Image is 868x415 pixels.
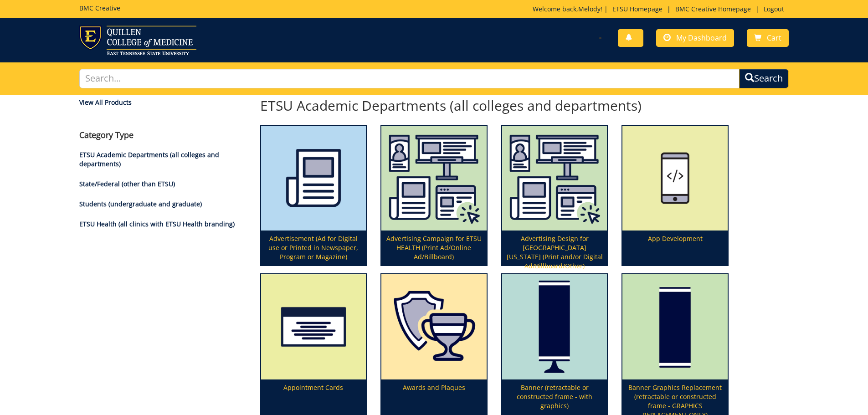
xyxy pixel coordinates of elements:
a: ETSU Academic Departments (all colleges and departments) [79,150,219,168]
p: Advertising Design for [GEOGRAPHIC_DATA][US_STATE] (Print and/or Digital Ad/Billboard/Other) [502,231,607,265]
a: ETSU Homepage [608,5,667,13]
a: State/Federal (other than ETSU) [79,179,175,188]
a: ETSU Health (all clinics with ETSU Health branding) [79,220,235,228]
img: printmedia-5fff40aebc8a36.86223841.png [261,126,366,231]
p: Welcome back, ! | | | [533,5,789,14]
p: Advertisement (Ad for Digital use or Printed in Newspaper, Program or Magazine) [261,231,366,265]
a: Students (undergraduate and graduate) [79,200,202,208]
img: etsu%20health%20marketing%20campaign%20image-6075f5506d2aa2.29536275.png [381,126,487,231]
img: appointment%20cards-6556843a9f7d00.21763534.png [261,274,366,379]
a: App Development [622,126,728,266]
h4: Category Type [79,131,247,140]
span: Cart [767,33,781,43]
a: Logout [759,5,789,13]
a: My Dashboard [656,29,734,47]
h5: BMC Creative [79,5,120,11]
h2: ETSU Academic Departments (all colleges and departments) [260,98,729,113]
a: Advertisement (Ad for Digital use or Printed in Newspaper, Program or Magazine) [261,126,366,266]
img: etsu%20health%20marketing%20campaign%20image-6075f5506d2aa2.29536275.png [502,126,607,231]
input: Search... [79,69,740,88]
span: My Dashboard [676,33,727,43]
a: View All Products [79,98,247,107]
button: Search [739,69,789,88]
img: app%20development%20icon-655684178ce609.47323231.png [622,126,728,231]
img: plaques-5a7339fccbae09.63825868.png [381,274,487,379]
a: Advertising Design for [GEOGRAPHIC_DATA][US_STATE] (Print and/or Digital Ad/Billboard/Other) [502,126,607,266]
p: App Development [622,231,728,265]
a: BMC Creative Homepage [671,5,755,13]
p: Advertising Campaign for ETSU HEALTH (Print Ad/Online Ad/Billboard) [381,231,487,265]
a: Melody [578,5,601,13]
a: Cart [747,29,789,47]
img: ETSU logo [79,26,196,55]
a: Advertising Campaign for ETSU HEALTH (Print Ad/Online Ad/Billboard) [381,126,487,266]
img: graphics-only-banner-5949222f1cdc31.93524894.png [622,274,728,379]
img: retractable-banner-59492b401f5aa8.64163094.png [502,274,607,379]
